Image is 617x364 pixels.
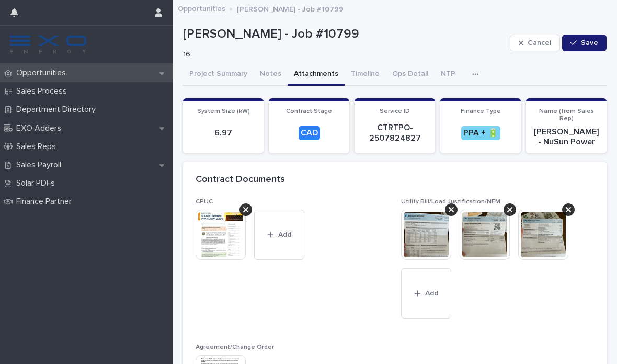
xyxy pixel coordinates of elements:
[562,35,607,51] button: Save
[12,123,70,133] p: EXO Adders
[254,64,288,86] button: Notes
[183,50,501,59] p: 16
[12,197,80,207] p: Finance Partner
[196,344,274,350] span: Agreement/Change Order
[539,108,594,122] span: Name (from Sales Rep)
[380,108,410,115] span: Service ID
[425,290,438,297] span: Add
[581,39,598,47] span: Save
[254,210,304,260] button: Add
[12,178,63,188] p: Solar PDFs
[8,34,88,55] img: FKS5r6ZBThi8E5hshIGi
[12,142,64,152] p: Sales Reps
[386,64,435,86] button: Ops Detail
[401,199,500,205] span: Utility Bill/Load Justification/NEM
[12,86,75,96] p: Sales Process
[345,64,386,86] button: Timeline
[178,2,225,14] a: Opportunities
[286,108,332,115] span: Contract Stage
[510,35,560,51] button: Cancel
[12,68,74,78] p: Opportunities
[461,108,501,115] span: Finance Type
[401,268,451,318] button: Add
[299,126,320,140] div: CAD
[532,127,600,147] p: [PERSON_NAME] - NuSun Power
[12,105,104,115] p: Department Directory
[461,126,500,140] div: PPA + 🔋
[237,3,344,14] p: [PERSON_NAME] - Job #10799
[183,64,254,86] button: Project Summary
[196,199,213,205] span: CPUC
[183,27,506,42] p: [PERSON_NAME] - Job #10799
[196,174,285,186] h2: Contract Documents
[189,128,257,138] p: 6.97
[435,64,462,86] button: NTP
[12,160,70,170] p: Sales Payroll
[361,123,429,143] p: CTRTPO-2507824827
[288,64,345,86] button: Attachments
[197,108,250,115] span: System Size (kW)
[528,39,551,47] span: Cancel
[278,231,291,238] span: Add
